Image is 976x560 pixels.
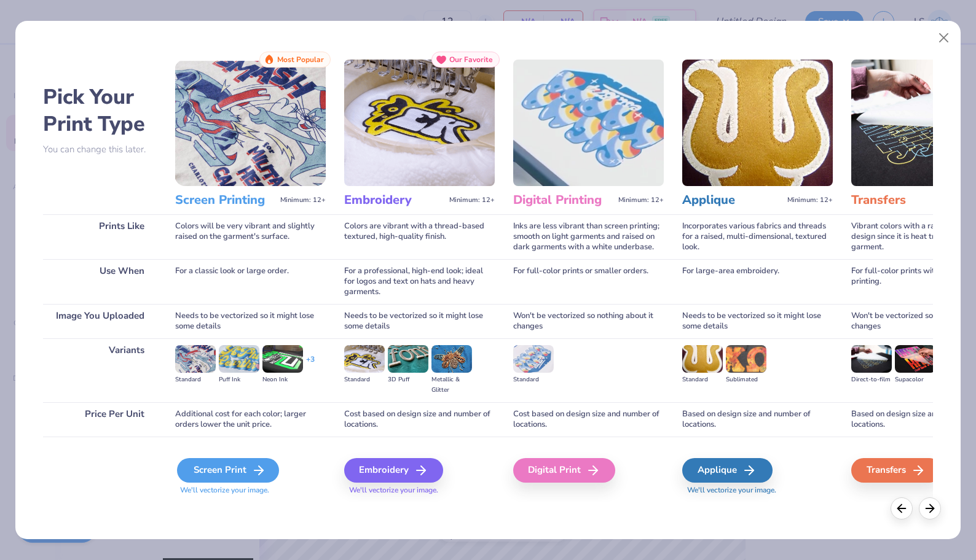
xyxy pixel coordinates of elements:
div: Embroidery [344,458,443,483]
img: Embroidery [344,60,495,186]
div: Applique [682,458,773,483]
div: Supacolor [895,375,935,385]
p: You can change this later. [43,144,157,155]
div: 3D Puff [388,375,428,385]
div: Needs to be vectorized so it might lose some details [682,304,833,338]
div: Prints Like [43,214,157,259]
div: Incorporates various fabrics and threads for a raised, multi-dimensional, textured look. [682,214,833,259]
img: Digital Printing [513,60,664,186]
div: For a classic look or large order. [175,259,326,304]
h3: Digital Printing [513,192,613,208]
div: Needs to be vectorized so it might lose some details [344,304,495,338]
div: Sublimated [726,375,766,385]
div: Needs to be vectorized so it might lose some details [175,304,326,338]
img: 3D Puff [388,345,428,372]
div: Standard [344,375,385,385]
div: Metallic & Glitter [431,375,472,395]
div: For a professional, high-end look; ideal for logos and text on hats and heavy garments. [344,259,495,304]
h2: Pick Your Print Type [43,84,157,138]
div: Based on design size and number of locations. [682,402,833,437]
img: Standard [682,345,723,372]
img: Neon Ink [262,345,303,372]
img: Standard [513,345,554,372]
div: Standard [513,375,554,385]
div: For full-color prints or smaller orders. [513,259,664,304]
img: Screen Printing [175,60,326,186]
img: Standard [175,345,216,372]
span: We'll vectorize your image. [344,485,495,496]
div: Digital Print [513,458,615,483]
div: Direct-to-film [851,375,892,385]
span: Our Favorite [449,55,493,64]
div: + 3 [306,354,315,375]
span: Minimum: 12+ [280,196,326,204]
img: Direct-to-film [851,345,892,372]
div: Price Per Unit [43,402,157,437]
div: Transfers [851,458,942,483]
span: Most Popular [277,55,324,64]
span: Minimum: 12+ [787,196,833,204]
span: Minimum: 12+ [618,196,664,204]
div: Inks are less vibrant than screen printing; smooth on light garments and raised on dark garments ... [513,214,664,259]
img: Metallic & Glitter [431,345,472,372]
span: We'll vectorize your image. [682,485,833,496]
div: Colors are vibrant with a thread-based textured, high-quality finish. [344,214,495,259]
span: Minimum: 12+ [449,196,495,204]
div: Screen Print [177,458,279,483]
img: Puff Ink [219,345,259,372]
div: Image You Uploaded [43,304,157,338]
div: Use When [43,259,157,304]
div: Neon Ink [262,375,303,385]
div: For large-area embroidery. [682,259,833,304]
img: Applique [682,60,833,186]
div: Colors will be very vibrant and slightly raised on the garment's surface. [175,214,326,259]
div: Variants [43,338,157,402]
div: Cost based on design size and number of locations. [513,402,664,437]
span: We'll vectorize your image. [175,485,326,496]
div: Won't be vectorized so nothing about it changes [513,304,664,338]
div: Cost based on design size and number of locations. [344,402,495,437]
img: Supacolor [895,345,935,372]
img: Standard [344,345,385,372]
h3: Applique [682,192,782,208]
div: Standard [682,375,723,385]
div: Standard [175,375,216,385]
h3: Screen Printing [175,192,275,208]
h3: Transfers [851,192,951,208]
div: Puff Ink [219,375,259,385]
h3: Embroidery [344,192,444,208]
div: Additional cost for each color; larger orders lower the unit price. [175,402,326,437]
img: Sublimated [726,345,766,372]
